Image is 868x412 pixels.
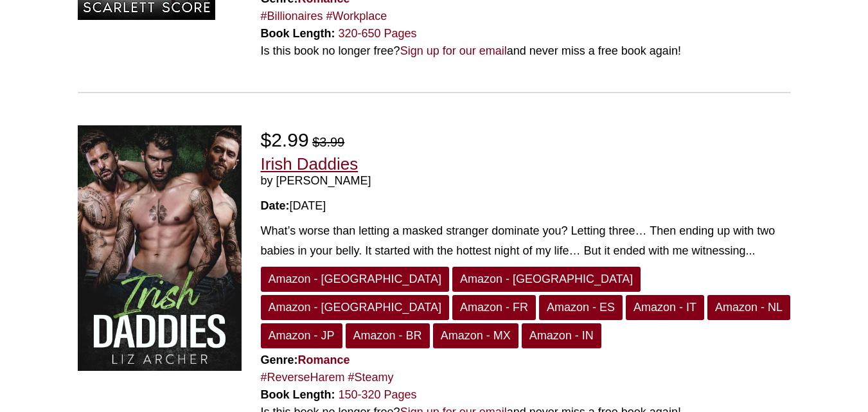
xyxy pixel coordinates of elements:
a: Romance [298,354,350,366]
del: $3.99 [312,135,344,149]
div: [DATE] [261,197,791,215]
a: Irish Daddies [261,154,359,174]
div: Is this book no longer free? and never miss a free book again! [261,42,791,60]
a: Amazon - IN [522,323,601,348]
a: Amazon - NL [707,295,790,320]
div: What’s worse than letting a masked stranger dominate you? Letting three… Then ending up with two ... [261,221,791,260]
a: Sign up for our email [400,44,507,57]
a: Amazon - [GEOGRAPHIC_DATA] [261,267,449,292]
a: #ReverseHarem [261,371,345,384]
img: Irish Daddies [78,125,242,372]
strong: Book Length: [261,388,335,401]
a: Amazon - [GEOGRAPHIC_DATA] [261,295,449,320]
span: $2.99 [261,129,309,150]
a: Amazon - ES [539,295,623,320]
a: Amazon - [GEOGRAPHIC_DATA] [452,267,641,292]
a: #Steamy [348,371,394,384]
strong: Book Length: [261,27,335,40]
a: Amazon - BR [346,323,430,348]
span: by [PERSON_NAME] [261,174,791,188]
strong: Date: [261,199,290,212]
a: #Billionaires [261,10,323,22]
a: 150-320 Pages [339,388,417,401]
a: Amazon - MX [433,323,518,348]
a: Amazon - IT [626,295,704,320]
a: #Workplace [326,10,387,22]
strong: Genre: [261,354,350,366]
a: Amazon - JP [261,323,342,348]
a: Amazon - FR [452,295,536,320]
a: 320-650 Pages [339,27,417,40]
